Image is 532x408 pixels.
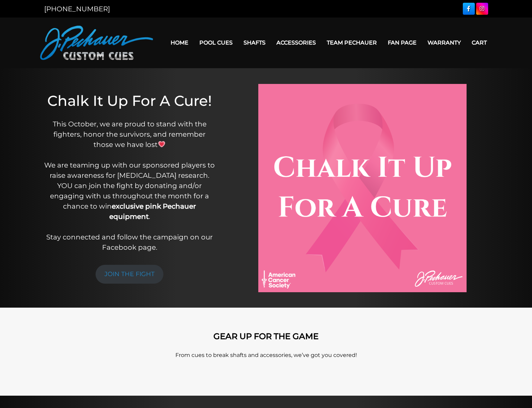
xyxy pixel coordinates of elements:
[96,265,163,284] a: JOIN THE FIGHT
[194,34,238,51] a: Pool Cues
[109,202,196,221] strong: exclusive pink Pechauer equipment
[213,331,319,341] strong: GEAR UP FOR THE GAME
[71,351,461,359] p: From cues to break shafts and accessories, we’ve got you covered!
[158,141,165,148] img: 💗
[238,34,271,51] a: Shafts
[466,34,492,51] a: Cart
[43,92,216,109] h1: Chalk It Up For A Cure!
[321,34,382,51] a: Team Pechauer
[44,5,110,13] a: [PHONE_NUMBER]
[43,119,216,252] p: This October, we are proud to stand with the fighters, honor the survivors, and remember those we...
[165,34,194,51] a: Home
[382,34,422,51] a: Fan Page
[40,26,153,60] img: Pechauer Custom Cues
[271,34,321,51] a: Accessories
[422,34,466,51] a: Warranty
